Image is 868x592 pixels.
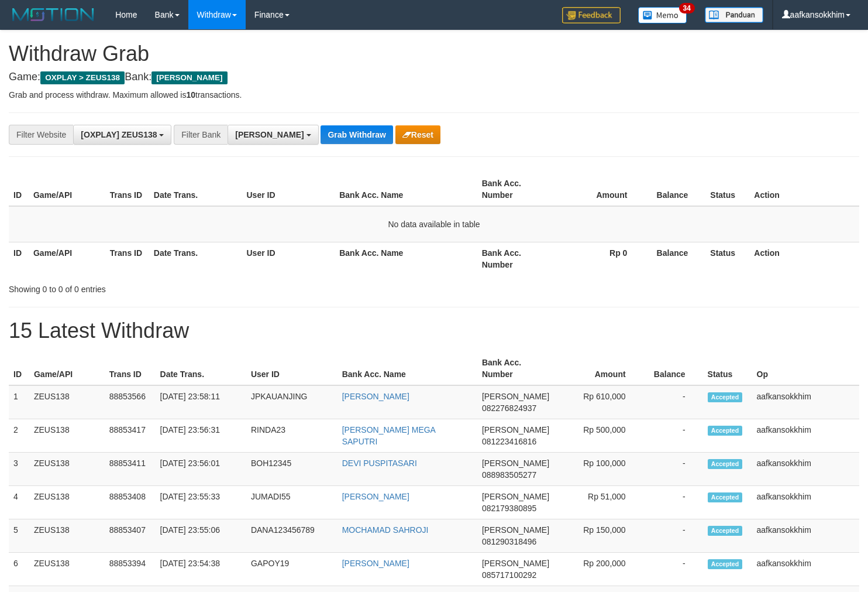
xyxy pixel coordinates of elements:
th: Op [752,352,860,385]
td: aafkansokkhim [752,385,860,419]
span: Accepted [708,426,743,436]
td: [DATE] 23:55:06 [156,519,246,553]
td: Rp 150,000 [554,519,643,553]
td: 2 [9,419,29,453]
div: Filter Website [9,125,73,145]
th: User ID [242,173,335,206]
td: ZEUS138 [29,419,105,453]
span: [PERSON_NAME] [482,458,549,468]
div: Filter Bank [174,125,228,145]
td: JUMADI55 [246,486,337,519]
td: DANA123456789 [246,519,337,553]
td: ZEUS138 [29,385,105,419]
span: Accepted [708,392,743,402]
th: Action [749,242,859,275]
span: Copy 081290318496 to clipboard [482,537,536,546]
td: aafkansokkhim [752,519,860,553]
td: aafkansokkhim [752,453,860,486]
th: Status [705,173,749,206]
a: MOCHAMAD SAHROJI [342,525,429,535]
a: [PERSON_NAME] [342,392,409,401]
a: [PERSON_NAME] [342,492,409,501]
td: 88853394 [105,553,156,586]
th: Trans ID [105,242,149,275]
td: - [643,419,703,453]
th: Amount [554,352,643,385]
td: ZEUS138 [29,519,105,553]
th: Date Trans. [149,173,242,206]
td: 88853408 [105,486,156,519]
td: aafkansokkhim [752,486,860,519]
strong: 10 [186,90,195,100]
a: DEVI PUSPITASARI [342,458,417,468]
span: [PERSON_NAME] [482,559,549,568]
th: Bank Acc. Name [337,352,477,385]
td: 3 [9,453,29,486]
span: 34 [679,3,695,13]
td: Rp 200,000 [554,553,643,586]
td: No data available in table [9,206,859,242]
span: Copy 085717100292 to clipboard [482,570,536,580]
span: [PERSON_NAME] [235,130,304,139]
th: Status [703,352,752,385]
span: [PERSON_NAME] [482,525,549,535]
span: Accepted [708,459,743,469]
th: Trans ID [105,173,149,206]
td: - [643,486,703,519]
th: Game/API [29,242,105,275]
button: Reset [395,125,440,144]
td: 1 [9,385,29,419]
td: - [643,553,703,586]
td: [DATE] 23:54:38 [156,553,246,586]
td: 88853407 [105,519,156,553]
button: [OXPLAY] ZEUS138 [73,125,171,145]
img: Button%20Memo.svg [638,7,687,23]
th: ID [9,173,29,206]
th: User ID [242,242,335,275]
td: - [643,385,703,419]
td: ZEUS138 [29,486,105,519]
th: Game/API [29,173,105,206]
div: Showing 0 to 0 of 0 entries [9,279,353,295]
h1: Withdraw Grab [9,42,859,66]
th: Date Trans. [156,352,246,385]
th: Bank Acc. Number [477,173,554,206]
span: [OXPLAY] ZEUS138 [81,130,157,139]
img: panduan.png [705,7,763,23]
td: - [643,453,703,486]
td: ZEUS138 [29,453,105,486]
td: [DATE] 23:58:11 [156,385,246,419]
th: Bank Acc. Number [477,352,554,385]
td: [DATE] 23:55:33 [156,486,246,519]
th: Date Trans. [149,242,242,275]
span: Copy 082276824937 to clipboard [482,403,536,413]
button: Grab Withdraw [321,125,392,144]
td: BOH12345 [246,453,337,486]
td: 6 [9,553,29,586]
span: [PERSON_NAME] [482,492,549,501]
span: Accepted [708,526,743,536]
img: Feedback.jpg [562,7,621,23]
button: [PERSON_NAME] [228,125,318,145]
th: Bank Acc. Name [335,173,477,206]
span: Accepted [708,559,743,569]
h4: Game: Bank: [9,71,859,83]
td: Rp 100,000 [554,453,643,486]
th: Status [705,242,749,275]
td: RINDA23 [246,419,337,453]
td: 88853417 [105,419,156,453]
td: 4 [9,486,29,519]
span: Copy 082179380895 to clipboard [482,504,536,513]
th: User ID [246,352,337,385]
th: Balance [645,173,705,206]
td: 5 [9,519,29,553]
th: Bank Acc. Number [477,242,554,275]
th: Bank Acc. Name [335,242,477,275]
td: Rp 51,000 [554,486,643,519]
span: Accepted [708,492,743,502]
th: Amount [554,173,645,206]
td: [DATE] 23:56:01 [156,453,246,486]
a: [PERSON_NAME] MEGA SAPUTRI [342,425,435,446]
th: Action [749,173,859,206]
th: Balance [645,242,705,275]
